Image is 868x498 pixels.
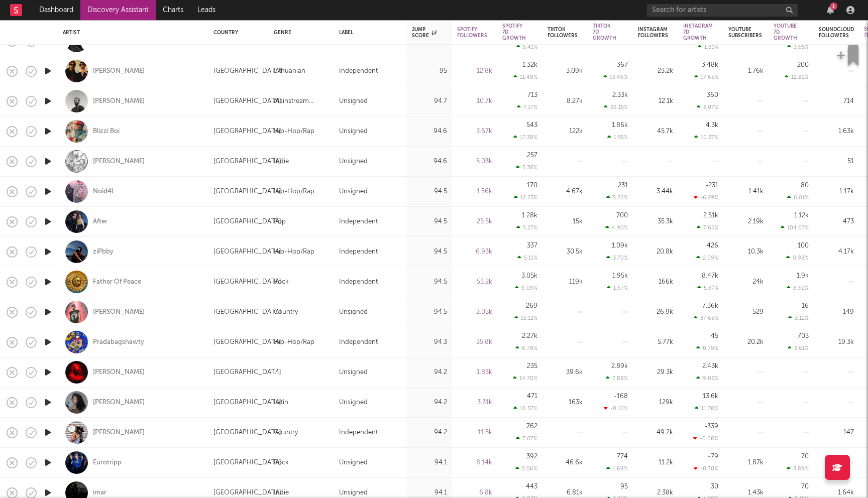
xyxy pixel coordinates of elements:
[513,405,537,412] div: 16.57 %
[339,366,368,379] div: Unsigned
[711,333,718,339] div: 45
[527,152,537,159] div: 257
[93,97,145,106] a: [PERSON_NAME]
[457,306,492,318] div: 2.05k
[638,216,673,228] div: 35.3k
[412,427,447,439] div: 94.2
[697,224,718,231] div: 7.65 %
[339,65,378,77] div: Independent
[612,122,628,129] div: 1.86k
[728,216,764,228] div: 2.19k
[516,435,537,442] div: 7.07 %
[274,95,329,107] div: Mainstream Electronic
[526,122,537,129] div: 543
[694,465,718,472] div: -0.70 %
[93,127,120,136] div: Blizzi Boi
[213,457,281,469] div: [GEOGRAPHIC_DATA]
[457,65,492,77] div: 12.8k
[213,366,281,379] div: [GEOGRAPHIC_DATA]
[638,397,673,409] div: 129k
[638,186,673,198] div: 3.44k
[213,30,259,36] div: Country
[339,126,368,138] div: Unsigned
[213,186,281,198] div: [GEOGRAPHIC_DATA]
[522,333,537,339] div: 2.27k
[213,306,281,318] div: [GEOGRAPHIC_DATA]
[612,273,628,279] div: 1.95k
[526,453,537,460] div: 392
[513,375,537,382] div: 14.70 %
[516,224,537,231] div: 5.27 %
[93,217,107,226] div: After
[93,458,122,467] a: Eurotripp
[339,246,378,258] div: Independent
[339,397,368,409] div: Unsigned
[606,194,628,201] div: 5.20 %
[830,3,837,10] div: 1
[526,423,537,430] div: 762
[339,306,368,318] div: Unsigned
[412,156,447,168] div: 94.6
[339,336,378,348] div: Independent
[638,336,673,348] div: 5.77k
[638,306,673,318] div: 26.9k
[647,4,798,17] input: Search for artists
[515,465,537,472] div: 5.06 %
[788,345,809,351] div: 3.61 %
[819,95,854,107] div: 714
[339,427,378,439] div: Independent
[638,457,673,469] div: 11.2k
[274,216,286,228] div: Pop
[693,435,718,442] div: -0.68 %
[339,156,368,168] div: Unsigned
[819,186,854,198] div: 1.17k
[696,255,718,261] div: 2.09 %
[93,247,114,257] div: ziPbby
[274,276,289,288] div: Rock
[728,457,764,469] div: 1.87k
[513,134,537,141] div: 17.38 %
[93,157,145,166] a: [PERSON_NAME]
[457,246,492,258] div: 6.93k
[526,483,537,490] div: 443
[93,338,144,347] div: Pradabagshawty
[705,182,718,189] div: -231
[412,186,447,198] div: 94.5
[274,126,314,138] div: Hip-Hop/Rap
[696,345,718,351] div: 0.79 %
[548,366,583,379] div: 39.6k
[604,104,628,110] div: 39.15 %
[274,306,298,318] div: Country
[274,186,314,198] div: Hip-Hop/Rap
[819,216,854,228] div: 473
[514,194,537,201] div: 12.23 %
[695,405,718,412] div: 11.78 %
[457,156,492,168] div: 5.03k
[704,423,718,430] div: -339
[694,315,718,321] div: 37.65 %
[274,336,314,348] div: Hip-Hop/Rap
[457,95,492,107] div: 10.7k
[797,273,809,279] div: 1.9k
[412,27,437,39] div: Jump Score
[696,375,718,382] div: 9.05 %
[213,95,281,107] div: [GEOGRAPHIC_DATA]
[697,104,718,110] div: 3.07 %
[606,375,628,382] div: 7.88 %
[606,255,628,261] div: 3.70 %
[339,457,368,469] div: Unsigned
[527,182,537,189] div: 170
[93,187,113,196] a: Noid4l
[274,156,289,168] div: Indie
[457,27,487,39] div: Spotify Followers
[802,303,809,309] div: 16
[412,65,447,77] div: 95
[683,23,713,41] div: Instagram 7D Growth
[593,23,616,41] div: Tiktok 7D Growth
[412,95,447,107] div: 94.7
[819,336,854,348] div: 19.3k
[517,255,537,261] div: 5.11 %
[603,74,628,80] div: 13.46 %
